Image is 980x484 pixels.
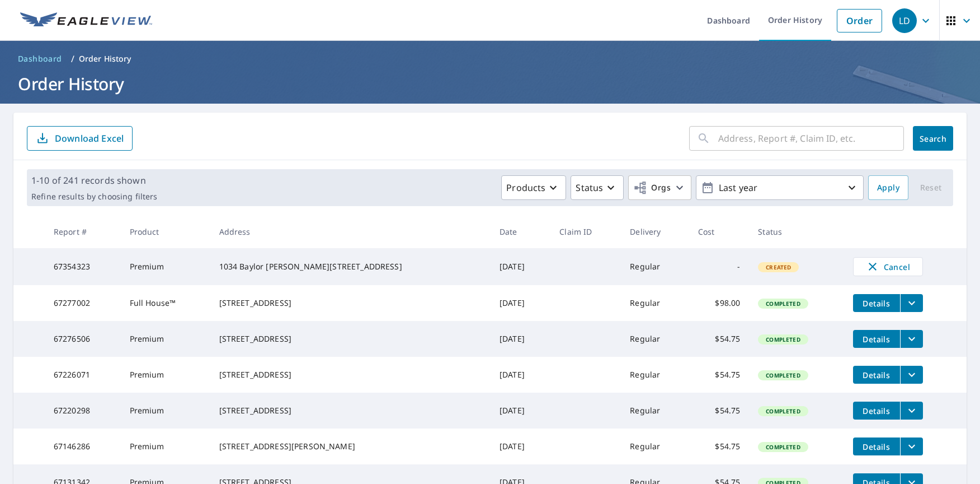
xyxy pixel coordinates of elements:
[31,174,157,187] p: 1-10 of 241 records shown
[501,175,566,200] button: Products
[900,330,923,348] button: filesDropdownBtn-67276506
[853,294,900,312] button: detailsBtn-67277002
[491,285,550,321] td: [DATE]
[55,132,124,145] p: Download Excel
[621,321,689,357] td: Regular
[689,215,749,248] th: Cost
[576,181,603,194] p: Status
[696,175,864,200] button: Last year
[759,300,807,308] span: Completed
[121,393,210,429] td: Premium
[853,330,900,348] button: detailsBtn-67276506
[45,429,121,464] td: 67146286
[219,297,482,309] div: [STREET_ADDRESS]
[621,248,689,285] td: Regular
[913,126,953,151] button: Search
[714,178,845,198] p: Last year
[45,248,121,285] td: 67354323
[45,285,121,321] td: 67277002
[491,321,550,357] td: [DATE]
[45,321,121,357] td: 67276506
[759,443,807,451] span: Completed
[759,407,807,415] span: Completed
[900,294,923,312] button: filesDropdownBtn-67277002
[900,402,923,420] button: filesDropdownBtn-67220298
[689,429,749,464] td: $54.75
[759,336,807,343] span: Completed
[491,357,550,393] td: [DATE]
[860,298,893,309] span: Details
[689,285,749,321] td: $98.00
[628,175,691,200] button: Orgs
[219,369,482,380] div: [STREET_ADDRESS]
[20,12,152,29] img: EV Logo
[219,333,482,345] div: [STREET_ADDRESS]
[689,357,749,393] td: $54.75
[491,429,550,464] td: [DATE]
[837,9,882,32] a: Order
[621,215,689,248] th: Delivery
[749,215,844,248] th: Status
[219,405,482,416] div: [STREET_ADDRESS]
[860,406,893,416] span: Details
[121,429,210,464] td: Premium
[860,334,893,345] span: Details
[45,393,121,429] td: 67220298
[13,50,967,68] nav: breadcrumb
[621,285,689,321] td: Regular
[27,126,133,151] button: Download Excel
[219,261,482,272] div: 1034 Baylor [PERSON_NAME][STREET_ADDRESS]
[210,215,491,248] th: Address
[121,215,210,248] th: Product
[689,248,749,285] td: -
[18,53,62,64] span: Dashboard
[491,393,550,429] td: [DATE]
[621,429,689,464] td: Regular
[491,248,550,285] td: [DATE]
[718,123,904,154] input: Address, Report #, Claim ID, etc.
[121,357,210,393] td: Premium
[621,357,689,393] td: Regular
[892,8,917,33] div: LD
[13,72,967,95] h1: Order History
[45,215,121,248] th: Report #
[922,133,944,144] span: Search
[689,393,749,429] td: $54.75
[860,370,893,380] span: Details
[853,438,900,455] button: detailsBtn-67146286
[759,371,807,379] span: Completed
[877,181,899,195] span: Apply
[71,52,74,66] li: /
[121,248,210,285] td: Premium
[900,366,923,384] button: filesDropdownBtn-67226071
[79,53,131,64] p: Order History
[121,321,210,357] td: Premium
[506,181,545,194] p: Products
[621,393,689,429] td: Regular
[121,285,210,321] td: Full House™
[550,215,621,248] th: Claim ID
[689,321,749,357] td: $54.75
[860,441,893,452] span: Details
[45,357,121,393] td: 67226071
[31,192,157,202] p: Refine results by choosing filters
[633,181,671,195] span: Orgs
[853,402,900,420] button: detailsBtn-67220298
[853,257,923,276] button: Cancel
[571,175,624,200] button: Status
[13,50,67,68] a: Dashboard
[491,215,550,248] th: Date
[219,441,482,452] div: [STREET_ADDRESS][PERSON_NAME]
[868,175,908,200] button: Apply
[853,366,900,384] button: detailsBtn-67226071
[759,263,798,271] span: Created
[865,260,911,273] span: Cancel
[900,438,923,455] button: filesDropdownBtn-67146286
